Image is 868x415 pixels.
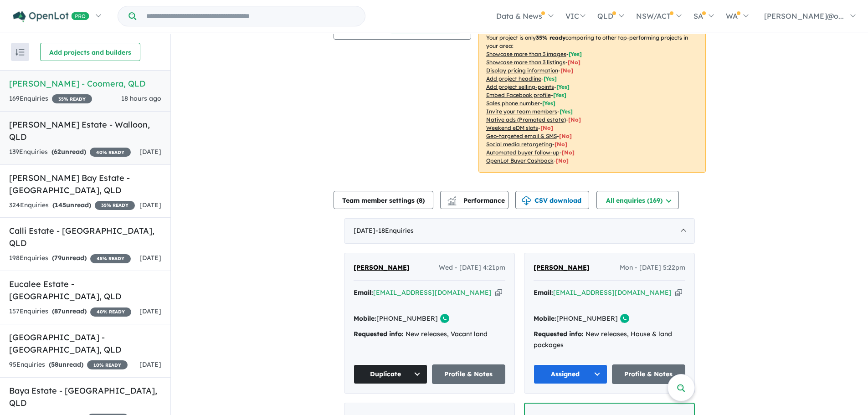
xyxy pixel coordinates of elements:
div: [DATE] [344,218,695,244]
span: Mon - [DATE] 5:22pm [620,262,685,273]
span: [No] [568,116,581,123]
span: [PERSON_NAME] [354,263,410,272]
strong: ( unread) [52,254,87,262]
input: Try estate name, suburb, builder or developer [138,6,363,26]
u: Native ads (Promoted estate) [486,116,566,123]
u: Add project headline [486,75,541,82]
span: [DATE] [139,201,161,209]
button: Copy [495,288,502,297]
div: New releases, House & land packages [534,329,685,351]
a: Profile & Notes [432,364,506,384]
span: [No] [562,149,575,156]
span: [ Yes ] [542,100,555,107]
span: [DATE] [139,360,161,369]
u: Sales phone number [486,100,540,107]
h5: [PERSON_NAME] Estate - Walloon , QLD [9,118,161,143]
strong: Mobile: [354,314,376,323]
span: [PERSON_NAME] [534,263,590,272]
span: - 18 Enquir ies [375,226,414,235]
button: CSV download [515,191,589,209]
strong: ( unread) [52,307,87,315]
button: Assigned [534,364,607,384]
button: Performance [440,191,508,209]
a: Profile & Notes [612,364,686,384]
img: bar-chart.svg [447,199,457,205]
span: [ Yes ] [556,83,570,90]
button: Add projects and builders [40,43,140,61]
span: 35 % READY [95,201,135,210]
p: Your project is only comparing to other top-performing projects in your area: - - - - - - - - - -... [478,26,706,173]
a: [EMAIL_ADDRESS][DOMAIN_NAME] [373,288,492,297]
div: 198 Enquir ies [9,253,131,264]
u: Showcase more than 3 listings [486,59,565,66]
div: 157 Enquir ies [9,306,131,317]
img: Openlot PRO Logo White [13,11,89,22]
strong: Email: [354,288,373,297]
u: Social media retargeting [486,141,552,148]
a: [PHONE_NUMBER] [376,314,438,323]
div: 139 Enquir ies [9,147,131,158]
button: Copy [675,288,682,297]
strong: ( unread) [51,148,86,156]
button: Team member settings (8) [334,191,433,209]
u: Automated buyer follow-up [486,149,560,156]
span: Wed - [DATE] 4:21pm [439,262,505,273]
u: Geo-targeted email & SMS [486,133,557,139]
span: [PERSON_NAME]@o... [764,11,844,20]
span: [No] [559,133,572,139]
h5: Calli Estate - [GEOGRAPHIC_DATA] , QLD [9,225,161,249]
span: 62 [54,148,61,156]
h5: Baya Estate - [GEOGRAPHIC_DATA] , QLD [9,384,161,409]
span: [ Yes ] [560,108,573,115]
h5: [PERSON_NAME] - Coomera , QLD [9,77,161,90]
strong: Mobile: [534,314,556,323]
h5: [PERSON_NAME] Bay Estate - [GEOGRAPHIC_DATA] , QLD [9,172,161,196]
span: [DATE] [139,148,161,156]
span: 79 [54,254,62,262]
a: [PHONE_NUMBER] [556,314,618,323]
b: 35 % ready [536,34,565,41]
span: [ No ] [560,67,573,74]
span: [ Yes ] [553,92,566,98]
span: [No] [555,141,567,148]
button: Duplicate [354,364,427,384]
h5: [GEOGRAPHIC_DATA] - [GEOGRAPHIC_DATA] , QLD [9,331,161,356]
h5: Eucalee Estate - [GEOGRAPHIC_DATA] , QLD [9,278,161,302]
strong: Email: [534,288,553,297]
strong: Requested info: [354,330,404,338]
span: 40 % READY [90,307,131,317]
span: 8 [419,196,422,205]
a: [PERSON_NAME] [354,262,410,273]
strong: ( unread) [52,201,91,209]
u: OpenLot Buyer Cashback [486,157,554,164]
div: 324 Enquir ies [9,200,135,211]
span: [ No ] [568,59,580,66]
span: [ Yes ] [544,75,557,82]
span: [DATE] [139,254,161,262]
u: Add project selling-points [486,83,554,90]
span: 87 [54,307,62,315]
img: download icon [522,196,531,205]
u: Embed Facebook profile [486,92,551,98]
u: Showcase more than 3 images [486,51,566,57]
div: 95 Enquir ies [9,359,128,370]
a: [PERSON_NAME] [534,262,590,273]
span: 35 % READY [52,94,92,103]
span: 18 hours ago [121,94,161,102]
span: [ Yes ] [569,51,582,57]
span: Performance [449,196,505,205]
span: [No] [540,124,553,131]
span: [DATE] [139,307,161,315]
div: 169 Enquir ies [9,93,92,104]
div: New releases, Vacant land [354,329,505,340]
u: Invite your team members [486,108,557,115]
span: 40 % READY [90,148,131,157]
span: [No] [556,157,569,164]
img: line-chart.svg [447,196,456,201]
strong: ( unread) [49,360,83,369]
button: All enquiries (169) [596,191,679,209]
span: 58 [51,360,58,369]
u: Weekend eDM slots [486,124,538,131]
span: 10 % READY [87,360,128,369]
span: 45 % READY [90,254,131,263]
